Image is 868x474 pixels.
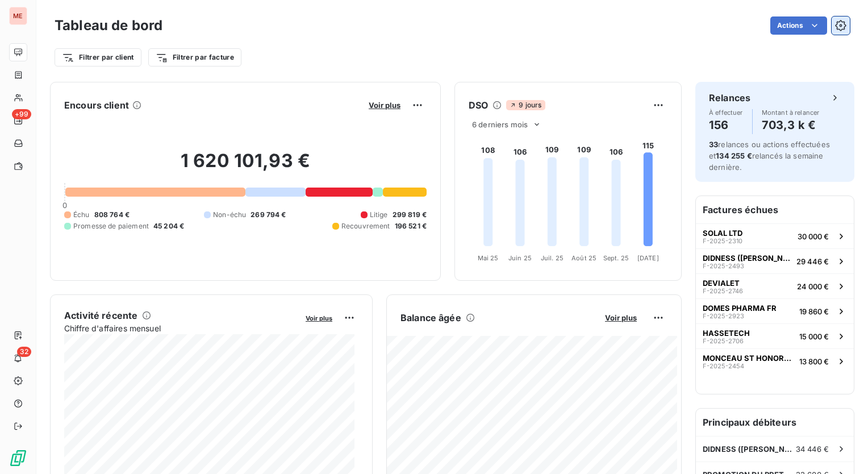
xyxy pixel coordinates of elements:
span: F-2025-2706 [703,338,744,344]
tspan: Sept. 25 [603,254,629,262]
span: 299 819 € [393,210,427,220]
span: Promesse de paiement [73,221,149,231]
h6: Encours client [64,98,129,112]
span: 19 860 € [799,307,829,316]
span: DOMES PHARMA FR [703,303,777,313]
span: Litige [370,210,388,220]
span: SOLAL LTD [703,228,742,238]
span: Voir plus [605,313,637,322]
h4: 703,3 k € [762,116,820,134]
div: ME [9,7,27,25]
button: Voir plus [365,100,404,110]
span: F-2025-2454 [703,363,744,369]
button: Voir plus [302,313,336,323]
span: 30 000 € [798,232,829,241]
tspan: Août 25 [571,254,596,262]
h6: Balance âgée [400,311,461,325]
h6: Activité récente [64,309,137,322]
span: HASSETECH [703,329,750,338]
span: Chiffre d'affaires mensuel [64,322,298,334]
span: 13 800 € [799,357,829,366]
span: 15 000 € [799,332,829,341]
span: 0 [62,201,67,210]
span: Voir plus [306,314,332,322]
span: Recouvrement [341,221,390,231]
tspan: Juin 25 [508,254,532,262]
button: Filtrer par facture [148,48,241,66]
h6: Factures échues [696,196,854,223]
h6: Relances [709,91,750,105]
span: 45 204 € [153,221,184,231]
button: HASSETECHF-2025-270615 000 € [696,323,854,348]
h2: 1 620 101,93 € [64,149,427,184]
span: F-2025-2493 [703,263,744,269]
span: Montant à relancer [762,109,820,116]
button: Actions [770,16,827,35]
tspan: Mai 25 [478,254,499,262]
span: 134 255 € [716,151,752,160]
button: DOMES PHARMA FRF-2025-292319 860 € [696,298,854,323]
span: 808 764 € [94,210,130,220]
span: À effectuer [709,109,743,116]
span: Voir plus [369,101,400,110]
span: F-2025-2310 [703,238,742,244]
span: 196 521 € [395,221,427,231]
button: SOLAL LTDF-2025-231030 000 € [696,223,854,248]
button: MONCEAU ST HONORE AGENCE MATRIMONIALE HAUT DE GAMMEF-2025-245413 800 € [696,348,854,373]
span: 34 446 € [796,444,829,454]
h4: 156 [709,116,743,134]
h3: Tableau de bord [55,15,162,36]
span: 269 794 € [251,210,286,220]
tspan: [DATE] [637,254,659,262]
span: +99 [12,109,31,119]
span: 24 000 € [797,282,829,291]
span: 32 [17,347,31,357]
span: 33 [709,140,718,149]
span: relances ou actions effectuées et relancés la semaine dernière. [709,140,830,172]
span: 29 446 € [796,257,829,266]
iframe: Intercom live chat [829,435,857,463]
h6: Principaux débiteurs [696,409,854,436]
tspan: Juil. 25 [541,254,564,262]
h6: DSO [469,98,488,112]
button: Voir plus [602,313,640,323]
button: DIDNESS ([PERSON_NAME])F-2025-249329 446 € [696,248,854,273]
span: DEVIALET [703,278,740,288]
span: DIDNESS ([PERSON_NAME]) [703,253,792,263]
span: F-2025-2746 [703,288,743,294]
img: Logo LeanPay [9,449,27,467]
span: F-2025-2923 [703,313,744,319]
span: Non-échu [213,210,246,220]
span: 9 jours [506,100,545,110]
span: MONCEAU ST HONORE AGENCE MATRIMONIALE HAUT DE GAMME [703,354,795,363]
button: Filtrer par client [55,48,141,66]
span: Échu [73,210,90,220]
span: 6 derniers mois [472,120,528,129]
button: DEVIALETF-2025-274624 000 € [696,273,854,298]
span: DIDNESS ([PERSON_NAME]) [703,444,796,454]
